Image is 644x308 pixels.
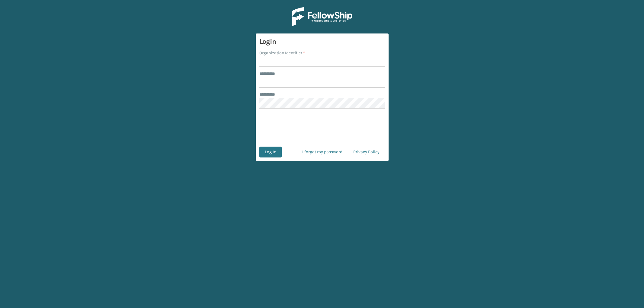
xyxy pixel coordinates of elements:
a: I forgot my password [297,147,348,157]
button: Log In [259,147,282,157]
h3: Login [259,37,385,46]
iframe: reCAPTCHA [276,116,368,139]
img: Logo [292,7,352,26]
label: Organization Identifier [259,50,305,56]
a: Privacy Policy [348,147,385,157]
